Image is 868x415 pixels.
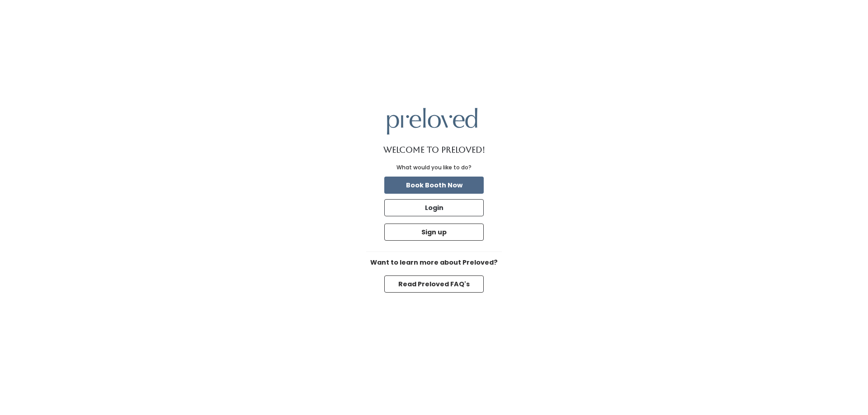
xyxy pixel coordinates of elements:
button: Book Booth Now [384,177,484,194]
h6: Want to learn more about Preloved? [366,259,502,266]
h1: Welcome to Preloved! [383,145,485,154]
button: Read Preloved FAQ's [384,275,484,293]
div: What would you like to do? [396,163,472,172]
button: Login [384,199,484,216]
img: preloved logo [387,108,477,135]
button: Sign up [384,224,484,241]
a: Login [382,197,486,218]
a: Sign up [382,222,486,242]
